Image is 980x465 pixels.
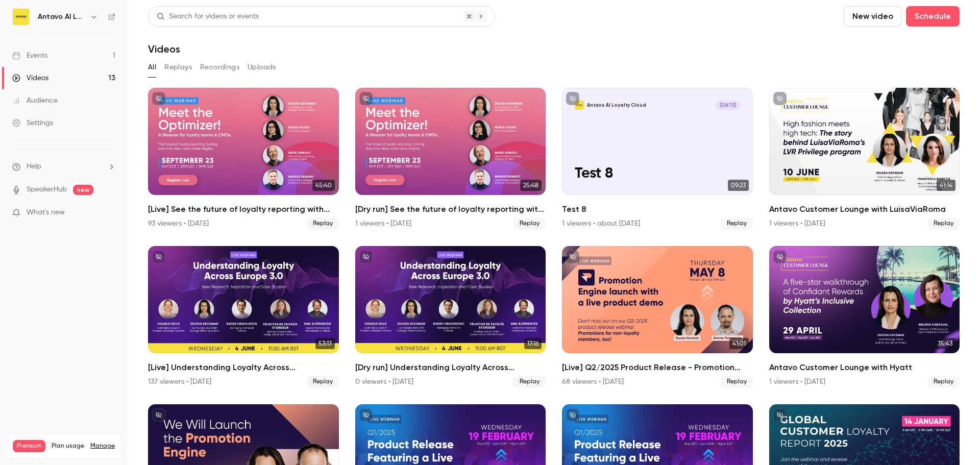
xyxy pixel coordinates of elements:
[566,408,579,422] button: unpublished
[566,250,579,263] button: unpublished
[773,250,787,263] button: unpublished
[148,59,156,76] button: All
[12,51,47,61] div: Events
[769,203,960,215] h2: Antavo Customer Lounge with LuisaViaRoma
[27,184,67,195] a: SpeakerHub
[148,43,180,55] h1: Videos
[307,217,339,230] span: Replay
[562,88,753,230] li: Test 8
[355,361,546,374] h2: [Dry run] Understanding Loyalty Across [GEOGRAPHIC_DATA] 3.0 - New Research, Inspiration and Case...
[575,165,740,183] p: Test 8
[927,217,960,230] span: Replay
[157,11,259,22] div: Search for videos or events
[355,88,546,230] a: 25:48[Dry run] See the future of loyalty reporting with the Optimizer1 viewers • [DATE]Replay
[38,12,86,22] h6: Antavo AI Loyalty Cloud
[12,161,115,172] li: help-dropdown-opener
[355,203,546,215] h2: [Dry run] See the future of loyalty reporting with the Optimizer
[359,250,373,263] button: unpublished
[148,218,209,229] div: 93 viewers • [DATE]
[12,118,53,128] div: Settings
[728,180,749,191] span: 09:23
[587,102,646,109] p: Antavo AI Loyalty Cloud
[73,185,93,195] span: new
[520,180,542,191] span: 25:48
[716,101,740,110] span: [DATE]
[562,246,753,388] li: [Live] Q2/2025 Product Release - Promotion Engine Launch
[729,338,749,349] span: 41:01
[312,180,335,191] span: 45:40
[562,218,640,229] div: 1 viewers • about [DATE]
[513,376,546,388] span: Replay
[148,246,339,388] a: 53:17[Live] Understanding Loyalty Across [GEOGRAPHIC_DATA] 3.0 - New Research, Inspiration and Ca...
[148,377,211,387] div: 137 viewers • [DATE]
[773,92,787,105] button: unpublished
[562,203,753,215] h2: Test 8
[27,161,41,172] span: Help
[315,338,335,349] span: 53:17
[524,338,542,349] span: 17:16
[12,95,58,106] div: Audience
[13,9,29,25] img: Antavo AI Loyalty Cloud
[27,207,65,218] span: What's new
[13,440,45,452] span: Premium
[769,246,960,388] a: 35:43Antavo Customer Lounge with Hyatt1 viewers • [DATE]Replay
[769,218,825,229] div: 1 viewers • [DATE]
[164,59,192,76] button: Replays
[566,92,579,105] button: unpublished
[148,361,339,374] h2: [Live] Understanding Loyalty Across [GEOGRAPHIC_DATA] 3.0 - New Research, Inspiration and Case St...
[562,361,753,374] h2: [Live] Q2/2025 Product Release - Promotion Engine Launch
[148,246,339,388] li: [Live] Understanding Loyalty Across Europe 3.0 - New Research, Inspiration and Case Studies from ...
[355,88,546,230] li: [Dry run] See the future of loyalty reporting with the Optimizer
[200,59,239,76] button: Recordings
[844,6,902,27] button: New video
[721,217,753,230] span: Replay
[773,408,787,422] button: unpublished
[769,377,825,387] div: 1 viewers • [DATE]
[562,88,753,230] a: Test 8Antavo AI Loyalty Cloud[DATE]Test 809:23Test 81 viewers • about [DATE]Replay
[927,376,960,388] span: Replay
[769,88,960,230] a: 41:14Antavo Customer Lounge with LuisaViaRoma1 viewers • [DATE]Replay
[769,246,960,388] li: Antavo Customer Lounge with Hyatt
[152,250,165,263] button: unpublished
[935,338,955,349] span: 35:43
[248,59,276,76] button: Uploads
[52,442,84,450] span: Plan usage
[769,361,960,374] h2: Antavo Customer Lounge with Hyatt
[513,217,546,230] span: Replay
[152,408,165,422] button: unpublished
[355,218,411,229] div: 1 viewers • [DATE]
[148,88,339,230] li: [Live] See the future of loyalty reporting with the Optimizer
[307,376,339,388] span: Replay
[12,73,48,83] div: Videos
[359,408,373,422] button: unpublished
[148,203,339,215] h2: [Live] See the future of loyalty reporting with the Optimizer
[355,246,546,388] a: 17:16[Dry run] Understanding Loyalty Across [GEOGRAPHIC_DATA] 3.0 - New Research, Inspiration and...
[355,377,413,387] div: 0 viewers • [DATE]
[148,88,339,230] a: 45:40[Live] See the future of loyalty reporting with the Optimizer93 viewers • [DATE]Replay
[355,246,546,388] li: [Dry run] Understanding Loyalty Across Europe 3.0 - New Research, Inspiration and Case Studies fr...
[562,377,624,387] div: 68 viewers • [DATE]
[359,92,373,105] button: unpublished
[769,88,960,230] li: Antavo Customer Lounge with LuisaViaRoma
[148,6,960,459] section: Videos
[721,376,753,388] span: Replay
[90,442,115,450] a: Manage
[152,92,165,105] button: unpublished
[906,6,960,27] button: Schedule
[575,101,584,110] img: Test 8
[562,246,753,388] a: 41:01[Live] Q2/2025 Product Release - Promotion Engine Launch68 viewers • [DATE]Replay
[937,180,955,191] span: 41:14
